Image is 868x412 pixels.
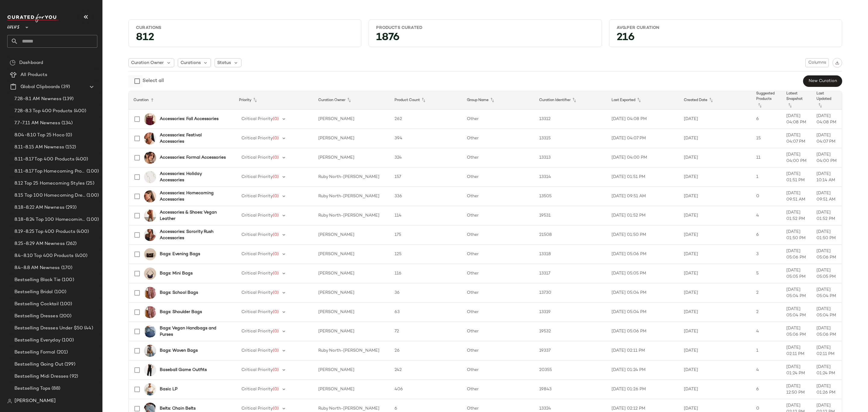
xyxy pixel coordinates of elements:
img: cfy_white_logo.C9jOOHJF.svg [7,14,58,22]
span: (152) [64,144,76,151]
td: [DATE] 09:51 AM [782,187,812,206]
td: 13317 [534,264,607,283]
span: (0) [273,271,279,276]
td: [DATE] 05:05 PM [607,264,679,283]
span: [PERSON_NAME] [14,398,56,405]
span: Bestselling Tops [14,385,50,392]
img: 2728411_01_OM_2025-07-21.jpg [144,325,156,338]
b: Bags: Mini Bags [160,270,193,277]
span: 7.28-8.1 AM Newness [14,96,61,103]
td: [DATE] 01:51 PM [782,167,812,187]
td: [DATE] 04:00 PM [812,148,842,167]
td: 4 [751,206,782,225]
span: (201) [55,349,68,356]
td: 19531 [534,206,607,225]
td: 13505 [534,187,607,206]
td: [DATE] 01:24 PM [782,360,812,380]
span: Curations [181,60,201,66]
div: Avg.per Curation [617,25,835,31]
td: 406 [390,380,462,399]
span: Critical Priority [241,117,273,121]
td: [DATE] 01:51 PM [607,167,679,187]
button: New Curation [803,75,842,87]
div: 1876 [371,33,599,44]
span: (0) [273,155,279,160]
td: [DATE] 05:04 PM [782,283,812,303]
b: Bags: Evening Bags [160,251,200,257]
b: Baseball Game Outfits [160,367,207,373]
span: (92) [68,373,78,380]
td: [PERSON_NAME] [313,264,389,283]
span: (170) [60,265,73,271]
td: [DATE] 04:08 PM [782,109,812,129]
img: 2698451_01_OM_2025-08-06.jpg [144,306,156,318]
td: 21508 [534,225,607,245]
td: 72 [390,322,462,341]
div: 216 [612,33,839,44]
span: Bestselling Dresses [14,313,58,320]
span: (400) [73,108,86,115]
span: (400) [74,156,88,163]
span: 8.4-8.8 AM Newness [14,265,60,271]
td: 11 [751,148,782,167]
td: [DATE] [679,225,751,245]
td: Other [462,264,534,283]
img: 2735831_03_OM_2025-07-21.jpg [144,152,156,164]
td: 175 [390,225,462,245]
span: (0) [273,387,279,391]
td: [DATE] [679,245,751,264]
span: Columns [808,60,826,65]
td: [DATE] 01:26 PM [607,380,679,399]
td: [DATE] 01:24 PM [812,360,842,380]
td: 157 [390,167,462,187]
img: 2753111_01_OM_2025-08-25.jpg [144,210,156,222]
span: (0) [273,368,279,372]
td: [PERSON_NAME] [313,303,389,322]
img: 2725851_01_hero_2025-08-20.jpg [144,383,156,395]
td: Ruby North-[PERSON_NAME] [313,187,389,206]
td: [DATE] 05:04 PM [782,303,812,322]
img: svg%3e [7,399,12,404]
td: [DATE] 09:51 AM [607,187,679,206]
span: 8.12 Top 25 Homecoming Styles [14,180,85,187]
td: 262 [390,109,462,129]
img: 12995121_2736071.jpg [144,345,156,357]
td: 13312 [534,109,607,129]
b: Accessories: Fall Accessories [160,116,219,122]
td: [DATE] 05:06 PM [782,245,812,264]
img: svg%3e [10,60,16,66]
td: [DATE] [679,148,751,167]
td: Other [462,206,534,225]
b: Accessories: Formal Accessories [160,154,226,161]
b: Accessories & Shoes: Vegan Leather [160,209,227,222]
span: 8.11-8.15 AM Newness [14,144,64,151]
td: 20355 [534,360,607,380]
td: 13313 [534,148,607,167]
td: [PERSON_NAME] [313,380,389,399]
td: [DATE] 04:08 PM [812,109,842,129]
td: 26 [390,341,462,360]
td: [PERSON_NAME] [313,360,389,380]
span: (100) [59,301,72,308]
span: (400) [74,252,88,259]
span: 8.15 Top 100 Homecoming Dresses [14,192,85,199]
td: 5 [751,264,782,283]
span: (0) [273,213,279,218]
span: (0) [273,233,279,237]
td: [DATE] [679,264,751,283]
span: (293) [64,204,77,211]
td: 116 [390,264,462,283]
span: 8.11-8.17 Top Homecoming Product [14,168,85,175]
img: 10942381_2261096.jpg [144,171,156,183]
td: [DATE] 01:26 PM [812,380,842,399]
span: Critical Priority [241,368,273,372]
td: [PERSON_NAME] [313,245,389,264]
span: All Products [20,71,47,78]
span: (100) [85,192,99,199]
span: (100) [85,168,99,175]
b: Accessories: Homecoming Accessories [160,190,227,203]
span: Critical Priority [241,290,273,295]
span: (0) [273,329,279,334]
img: 12614161_2597391.jpg [144,268,156,280]
span: Critical Priority [241,233,273,237]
